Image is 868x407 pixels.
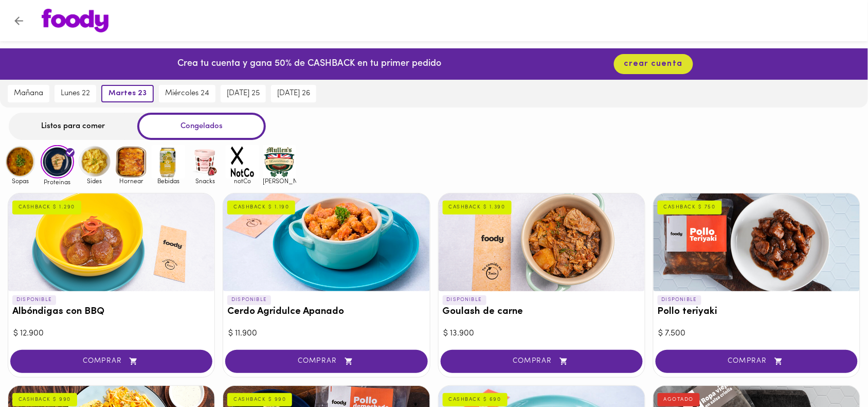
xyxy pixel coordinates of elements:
div: Albóndigas con BBQ [8,193,214,291]
button: COMPRAR [441,350,643,373]
div: CASHBACK $ 990 [12,393,77,406]
div: Congelados [137,113,266,140]
span: lunes 22 [61,89,90,98]
h3: Goulash de carne [443,307,641,317]
img: Sides [78,145,111,179]
img: Snacks [189,145,222,179]
button: miércoles 24 [159,85,215,102]
img: Sopas [4,145,37,179]
div: $ 12.900 [13,328,209,340]
img: mullens [263,145,296,179]
iframe: Messagebird Livechat Widget [808,347,858,397]
span: Hornear [115,178,148,184]
span: Bebidas [152,178,185,184]
button: lunes 22 [55,85,96,102]
button: martes 23 [101,85,154,102]
button: [DATE] 25 [221,85,266,102]
img: Bebidas [152,145,185,179]
span: miércoles 24 [165,89,209,98]
span: Proteinas [41,179,74,185]
p: DISPONIBLE [12,295,56,305]
span: [PERSON_NAME] [263,178,296,184]
span: Sopas [4,178,37,184]
span: [DATE] 25 [227,89,260,98]
div: CASHBACK $ 690 [443,393,508,406]
div: Goulash de carne [439,193,645,291]
div: CASHBACK $ 750 [658,201,722,214]
button: Volver [6,8,31,33]
button: COMPRAR [10,350,212,373]
p: DISPONIBLE [443,295,486,305]
span: crear cuenta [624,59,683,69]
span: COMPRAR [668,357,845,366]
div: Listos para comer [9,113,137,140]
span: Snacks [189,178,222,184]
div: Pollo teriyaki [654,193,860,291]
p: DISPONIBLE [658,295,701,305]
div: CASHBACK $ 1.290 [12,201,81,214]
button: COMPRAR [225,350,427,373]
img: logo.png [42,9,109,32]
h3: Pollo teriyaki [658,307,856,317]
div: CASHBACK $ 990 [227,393,292,406]
div: CASHBACK $ 1.190 [227,201,295,214]
img: notCo [226,145,259,179]
span: martes 23 [109,89,147,98]
p: DISPONIBLE [227,295,271,305]
span: [DATE] 26 [277,89,310,98]
h3: Albóndigas con BBQ [12,307,210,317]
span: mañana [14,89,43,98]
div: $ 13.900 [444,328,640,340]
div: Cerdo Agridulce Apanado [223,193,429,291]
span: notCo [226,178,259,184]
span: COMPRAR [238,357,414,366]
div: $ 7.500 [659,328,855,340]
div: AGOTADO [658,393,700,406]
span: COMPRAR [454,357,630,366]
div: $ 11.900 [228,328,424,340]
button: crear cuenta [614,54,693,74]
button: mañana [8,85,49,102]
p: Crea tu cuenta y gana 50% de CASHBACK en tu primer pedido [177,58,441,71]
img: Proteinas [41,145,74,179]
h3: Cerdo Agridulce Apanado [227,307,425,317]
button: COMPRAR [656,350,858,373]
div: CASHBACK $ 1.390 [443,201,512,214]
img: Hornear [115,145,148,179]
span: COMPRAR [23,357,200,366]
span: Sides [78,178,111,184]
button: [DATE] 26 [271,85,316,102]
